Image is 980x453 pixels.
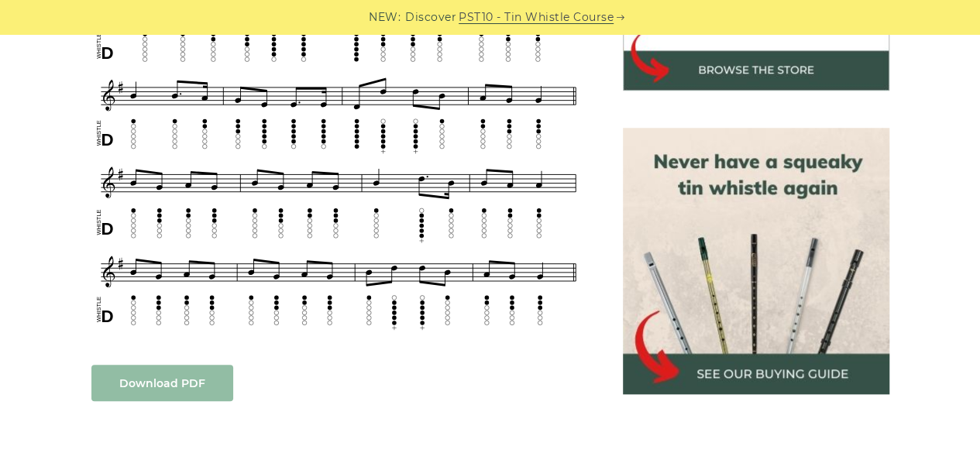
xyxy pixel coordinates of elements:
[623,128,889,394] img: tin whistle buying guide
[369,9,401,26] span: NEW:
[459,9,614,26] a: PST10 - Tin Whistle Course
[91,365,233,401] a: Download PDF
[405,9,456,26] span: Discover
